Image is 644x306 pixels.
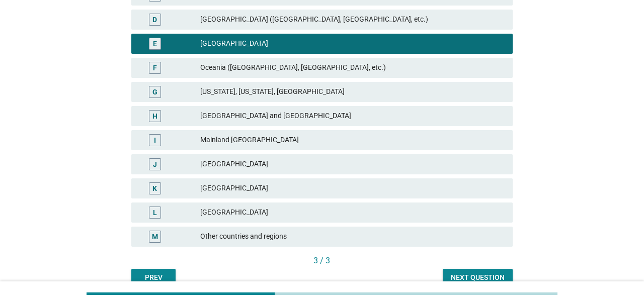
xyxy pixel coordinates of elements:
div: F [153,62,157,73]
div: I [154,135,156,145]
div: [GEOGRAPHIC_DATA] ([GEOGRAPHIC_DATA], [GEOGRAPHIC_DATA], etc.) [200,14,504,26]
div: [US_STATE], [US_STATE], [GEOGRAPHIC_DATA] [200,86,504,98]
div: H [152,111,157,121]
div: M [152,231,158,242]
div: Next question [451,272,505,283]
div: E [153,38,157,49]
div: D [152,14,157,25]
div: K [152,183,157,193]
div: Oceania ([GEOGRAPHIC_DATA], [GEOGRAPHIC_DATA], etc.) [200,62,504,74]
div: 3 / 3 [131,255,512,267]
div: Other countries and regions [200,231,504,243]
div: Prev [139,272,168,283]
div: L [153,207,157,218]
div: [GEOGRAPHIC_DATA] [200,207,504,219]
button: Next question [443,269,513,287]
div: [GEOGRAPHIC_DATA] [200,38,504,50]
div: Mainland [GEOGRAPHIC_DATA] [200,134,504,146]
div: J [153,159,157,169]
div: [GEOGRAPHIC_DATA] [200,182,504,194]
div: G [152,86,157,97]
button: Prev [131,269,176,287]
div: [GEOGRAPHIC_DATA] [200,158,504,170]
div: [GEOGRAPHIC_DATA] and [GEOGRAPHIC_DATA] [200,110,504,122]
